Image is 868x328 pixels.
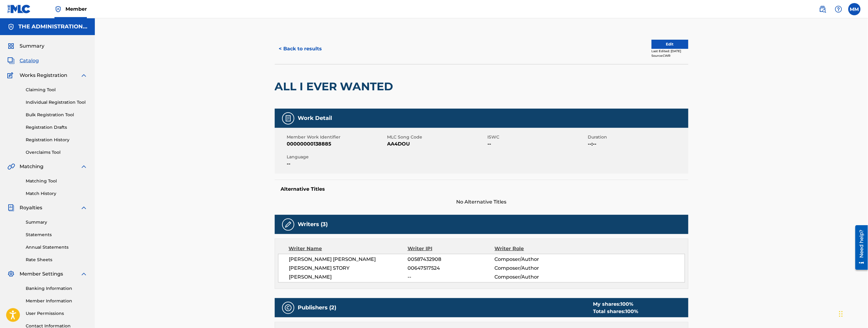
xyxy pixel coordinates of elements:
[851,223,868,272] iframe: Resource Center
[26,87,88,93] a: Claiming Tool
[593,308,639,315] div: Total shares:
[80,163,88,170] img: expand
[495,256,574,263] span: Composer/Author
[26,112,88,118] a: Bulk Registration Tool
[289,265,408,272] span: [PERSON_NAME] STORY
[26,310,88,317] a: User Permissions
[26,232,88,238] a: Statements
[26,124,88,131] a: Registration Drafts
[7,57,15,64] img: Catalog
[817,3,829,15] a: Public Search
[289,245,408,252] div: Writer Name
[495,245,574,252] div: Writer Role
[7,72,15,79] img: Works Registration
[626,308,639,314] span: 100 %
[275,80,397,93] h2: ALL I EVER WANTED
[7,42,44,50] a: SummarySummary
[80,72,88,79] img: expand
[588,134,687,140] span: Duration
[408,273,494,281] span: --
[7,204,15,211] img: Royalties
[495,273,574,281] span: Composer/Author
[285,304,292,312] img: Publishers
[408,245,495,252] div: Writer IPI
[80,204,88,211] img: expand
[833,3,845,15] div: Help
[289,256,408,263] span: [PERSON_NAME] [PERSON_NAME]
[20,72,67,79] span: Works Registration
[848,3,861,15] div: User Menu
[835,5,842,13] img: help
[837,299,868,328] iframe: Chat Widget
[7,163,15,170] img: Matching
[20,57,39,64] span: Catalog
[7,5,31,13] img: MLC Logo
[26,219,88,225] a: Summary
[26,190,88,197] a: Match History
[7,23,15,31] img: Accounts
[20,42,44,50] span: Summary
[7,270,15,278] img: Member Settings
[593,301,639,308] div: My shares:
[26,257,88,263] a: Rate Sheets
[298,115,332,122] h5: Work Detail
[275,41,326,56] button: < Back to results
[18,23,88,30] h5: THE ADMINISTRATION MP INC
[65,5,87,13] span: Member
[289,273,408,281] span: [PERSON_NAME]
[488,140,587,148] span: --
[26,149,88,156] a: Overclaims Tool
[621,301,634,307] span: 100 %
[652,49,688,53] div: Last Edited: [DATE]
[20,204,42,211] span: Royalties
[408,256,494,263] span: 00587432908
[495,265,574,272] span: Composer/Author
[26,298,88,304] a: Member Information
[387,140,486,148] span: AA4DOU
[275,198,688,206] span: No Alternative Titles
[287,160,386,168] span: --
[298,304,337,311] h5: Publishers (2)
[652,40,688,49] button: Edit
[20,270,63,278] span: Member Settings
[652,53,688,58] div: Source: CWR
[26,244,88,251] a: Annual Statements
[287,140,386,148] span: 00000000138885
[7,42,15,50] img: Summary
[287,154,386,160] span: Language
[819,5,826,13] img: search
[298,221,328,228] h5: Writers (3)
[408,265,494,272] span: 00647517524
[281,186,682,192] h5: Alternative Titles
[387,134,486,140] span: MLC Song Code
[80,270,88,278] img: expand
[287,134,386,140] span: Member Work Identifier
[26,99,88,106] a: Individual Registration Tool
[20,163,43,170] span: Matching
[839,305,843,323] div: Drag
[26,137,88,143] a: Registration History
[285,115,292,122] img: Work Detail
[26,285,88,292] a: Banking Information
[7,57,39,64] a: CatalogCatalog
[588,140,687,148] span: --:--
[285,221,292,228] img: Writers
[488,134,587,140] span: ISWC
[54,5,62,13] img: Top Rightsholder
[26,178,88,184] a: Matching Tool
